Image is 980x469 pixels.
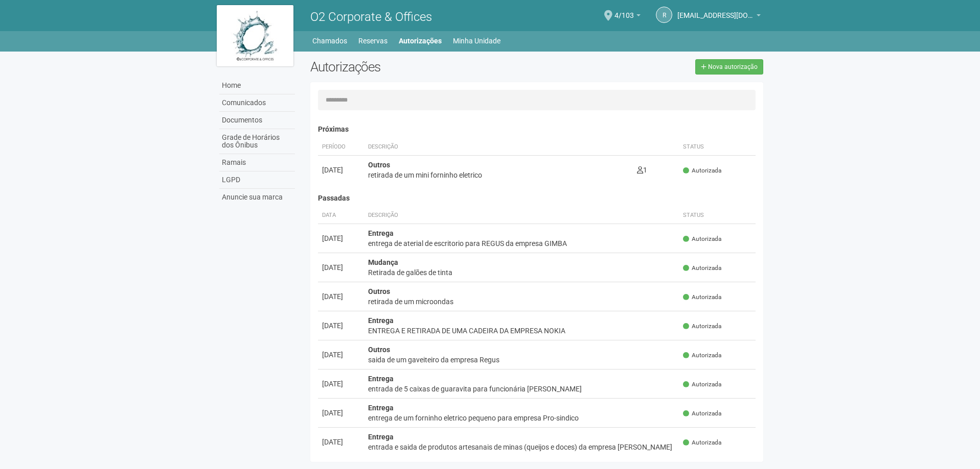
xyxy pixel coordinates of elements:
a: Grade de Horários dos Ônibus [219,129,295,154]
div: ENTREGA E RETIRADA DE UMA CADEIRA DA EMPRESA NOKIA [368,326,675,336]
strong: Entrega [368,375,394,383]
a: Ramais [219,154,295,171]
div: Retirada de galões de tinta [368,267,675,278]
div: [DATE] [322,408,360,418]
div: entrega de um forninho eletrico pequeno para empresa Pro-sindico [368,413,675,423]
div: [DATE] [322,437,360,447]
strong: Outros [368,287,390,295]
th: Data [318,207,364,224]
a: Nova autorização [695,59,763,75]
span: riodejaneiro.o2corporate@regus.com [677,2,754,19]
span: Autorizada [683,166,721,175]
a: Chamados [312,34,347,48]
a: Documentos [219,112,295,129]
th: Status [679,207,756,224]
a: Anuncie sua marca [219,189,295,206]
h4: Passadas [318,194,756,202]
a: LGPD [219,171,295,189]
strong: Outros [368,161,390,169]
a: 4/103 [614,13,641,21]
div: entrada de 5 caixas de guaravita para funcionária [PERSON_NAME] [368,384,675,394]
div: [DATE] [322,350,360,360]
strong: Mudança [368,258,398,266]
strong: Entrega [368,316,394,325]
span: Autorizada [683,380,721,389]
span: Autorizada [683,322,721,331]
h4: Próximas [318,126,756,133]
div: retirada de um microondas [368,297,675,307]
th: Status [679,139,756,156]
div: saida de um gaveiteiro da empresa Regus [368,355,675,365]
span: Autorizada [683,235,721,243]
span: O2 Corporate & Offices [310,10,432,24]
a: Minha Unidade [453,34,500,48]
img: logo.jpg [217,5,293,66]
strong: Entrega [368,229,394,237]
div: entrega de aterial de escritorio para REGUS da empresa GIMBA [368,238,675,249]
div: retirada de um mini forninho eletrico [368,170,629,180]
div: [DATE] [322,291,360,302]
span: Autorizada [683,264,721,273]
div: [DATE] [322,379,360,389]
h2: Autorizações [310,59,529,75]
a: [EMAIL_ADDRESS][DOMAIN_NAME] [677,13,761,21]
strong: Entrega [368,404,394,412]
span: Autorizada [683,293,721,302]
div: [DATE] [322,165,360,175]
span: Autorizada [683,409,721,418]
a: r [656,7,672,23]
span: Autorizada [683,438,721,447]
strong: Outros [368,345,390,354]
span: 4/103 [614,2,634,19]
a: Autorizações [399,34,442,48]
div: [DATE] [322,320,360,331]
a: Home [219,77,295,94]
strong: Entrega [368,433,394,441]
span: Nova autorização [708,63,758,70]
span: Autorizada [683,351,721,360]
th: Descrição [364,139,633,156]
div: entrada e saida de produtos artesanais de minas (queijos e doces) da empresa [PERSON_NAME] [368,442,675,452]
span: 1 [637,166,647,174]
a: Reservas [358,34,388,48]
div: [DATE] [322,233,360,243]
div: [DATE] [322,262,360,273]
th: Descrição [364,207,679,224]
th: Período [318,139,364,156]
a: Comunicados [219,94,295,112]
